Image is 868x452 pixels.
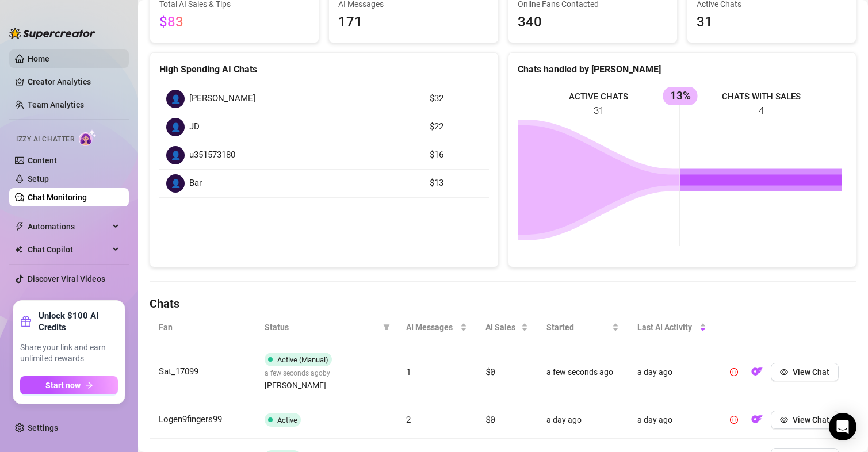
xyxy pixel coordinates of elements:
div: High Spending AI Chats [159,62,489,76]
span: Last AI Activity [637,321,697,334]
button: View Chat [771,411,839,429]
span: AI Sales [485,321,519,334]
a: Discover Viral Videos [28,274,105,284]
td: a day ago [628,401,716,439]
div: 👤 [166,118,185,136]
h4: Chats [150,296,856,312]
div: 👤 [166,146,185,164]
span: $83 [159,14,183,30]
a: Creator Analytics [28,72,120,91]
span: JD [189,120,200,134]
article: $22 [430,120,482,134]
span: Automations [28,217,109,236]
th: AI Sales [476,312,538,343]
span: View Chat [793,367,829,377]
a: Settings [28,423,58,432]
a: Team Analytics [28,100,84,109]
div: 👤 [166,90,185,108]
span: Izzy AI Chatter [16,134,74,145]
span: $0 [485,413,495,425]
td: a day ago [537,401,628,439]
span: u351573180 [189,148,235,162]
img: Chat Copilot [15,246,22,254]
a: Home [28,54,49,63]
span: 171 [338,12,488,33]
span: Status [265,321,378,334]
span: thunderbolt [15,222,24,231]
img: OF [751,366,763,377]
article: $16 [430,148,482,162]
span: Logen9fingers99 [159,414,222,424]
span: 31 [697,12,847,33]
span: Active (Manual) [277,355,328,364]
div: Chats handled by [PERSON_NAME] [518,62,847,76]
article: $32 [430,92,482,106]
span: 340 [518,12,668,33]
span: gift [20,316,32,327]
th: AI Messages [397,312,476,343]
a: OF [748,417,766,427]
span: Bar [189,177,202,190]
button: View Chat [771,363,839,381]
a: OF [748,370,766,379]
span: Start now [45,381,81,390]
td: a day ago [628,343,716,401]
div: Open Intercom Messenger [829,413,856,440]
span: filter [381,319,392,336]
span: a few seconds ago by [265,369,330,390]
span: [PERSON_NAME] [265,379,326,392]
span: arrow-right [85,381,93,389]
span: AI Messages [406,321,457,334]
span: Chat Copilot [28,240,109,259]
span: $0 [485,366,495,377]
span: Active [277,416,297,424]
button: OF [748,411,766,429]
img: logo-BBDzfeDw.svg [9,28,95,39]
article: $13 [430,177,482,190]
span: 2 [406,413,411,425]
button: OF [748,363,766,381]
span: View Chat [793,415,829,424]
span: filter [383,324,390,331]
a: Content [28,156,57,165]
img: AI Chatter [79,129,97,146]
span: [PERSON_NAME] [189,92,255,106]
span: eye [780,368,788,376]
span: eye [780,416,788,424]
th: Last AI Activity [628,312,716,343]
span: pause-circle [730,368,738,376]
div: 👤 [166,174,185,193]
button: Start nowarrow-right [20,376,118,394]
span: pause-circle [730,416,738,424]
td: a few seconds ago [537,343,628,401]
th: Fan [150,312,255,343]
img: OF [751,413,763,425]
a: Chat Monitoring [28,193,87,202]
a: Setup [28,174,49,183]
span: 1 [406,366,411,377]
th: Started [537,312,628,343]
span: Started [546,321,610,334]
span: Sat_17099 [159,366,198,377]
strong: Unlock $100 AI Credits [39,310,118,333]
span: Share your link and earn unlimited rewards [20,342,118,365]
